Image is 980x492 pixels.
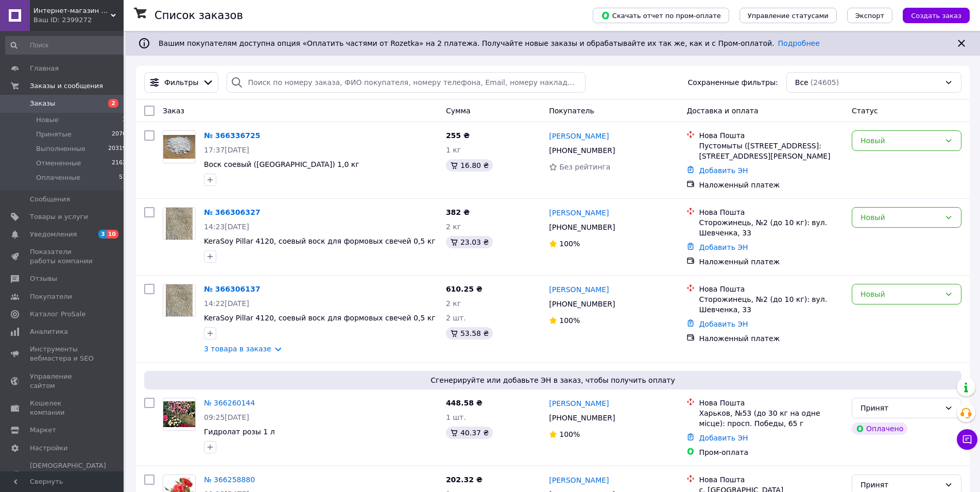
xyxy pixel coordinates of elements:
span: [PHONE_NUMBER] [549,414,615,422]
div: 23.03 ₴ [446,236,493,248]
div: 16.80 ₴ [446,159,493,172]
span: Экспорт [855,12,884,20]
a: № 366260144 [204,399,255,407]
div: Новый [861,135,940,146]
span: [PHONE_NUMBER] [549,146,615,155]
div: Ваш ID: 2399272 [33,15,124,25]
a: [PERSON_NAME] [549,208,609,218]
div: Нова Пошта [699,207,844,217]
span: Сгенерируйте или добавьте ЭН в заказ, чтобы получить оплату [148,375,957,385]
button: Скачать отчет по пром-оплате [593,8,729,23]
a: [PERSON_NAME] [549,131,609,141]
span: Кошелек компании [30,399,95,417]
span: Каталог ProSale [30,310,85,319]
a: № 366336725 [204,131,260,140]
a: [PERSON_NAME] [549,398,609,409]
span: Без рейтинга [559,163,610,171]
span: Создать заказ [911,12,961,20]
div: Нова Пошта [699,398,844,408]
div: Наложенный платеж [699,333,844,344]
a: Создать заказ [892,11,970,19]
span: [PHONE_NUMBER] [549,300,615,308]
a: Добавить ЭН [699,434,748,442]
span: Показатели работы компании [30,247,95,266]
button: Чат с покупателем [957,429,977,450]
span: Сохраненные фильтры: [687,77,778,88]
span: Принятые [36,130,72,139]
h1: Список заказов [154,9,243,22]
span: 20319 [108,144,126,154]
span: Доставка и оплата [686,107,758,115]
span: Сообщения [30,195,70,204]
span: 100% [559,316,580,325]
a: Подробнее [778,39,820,47]
span: 610.25 ₴ [446,285,483,293]
span: Инструменты вебмастера и SEO [30,345,95,363]
button: Управление статусами [740,8,837,23]
span: Покупатель [549,107,594,115]
span: Товары и услуги [30,212,88,222]
div: Наложенный платеж [699,257,844,267]
input: Поиск [5,36,127,55]
div: Нова Пошта [699,130,844,141]
span: 3 [123,115,126,125]
a: Воск соевый ([GEOGRAPHIC_DATA]) 1,0 кг [204,160,359,168]
div: Сторожинець, №2 (до 10 кг): вул. Шевченка, 33 [699,294,844,315]
a: № 366306327 [204,208,260,216]
div: Нова Пошта [699,284,844,294]
span: 2 [108,99,118,108]
a: KeraSoy Pillar 4120, соевый воск для формовых свечей 0,5 кг [204,237,436,245]
span: [PHONE_NUMBER] [549,223,615,231]
span: Уведомления [30,230,77,239]
span: Вашим покупателям доступна опция «Оплатить частями от Rozetka» на 2 платежа. Получайте новые зака... [159,39,820,47]
img: Фото товару [163,135,195,159]
div: Принят [861,479,940,490]
span: Выполненные [36,144,85,154]
span: Сумма [446,107,471,115]
span: 17:37[DATE] [204,146,249,154]
span: Заказы и сообщения [30,81,103,91]
a: [PERSON_NAME] [549,475,609,485]
span: 2 кг [446,299,461,308]
a: [PERSON_NAME] [549,284,609,295]
span: Заказ [163,107,184,115]
div: Пром-оплата [699,447,844,457]
span: Главная [30,64,59,73]
div: Пустомыты ([STREET_ADDRESS]: [STREET_ADDRESS][PERSON_NAME] [699,141,844,161]
span: 202.32 ₴ [446,476,483,484]
span: 100% [559,240,580,248]
img: Фото товару [166,284,192,316]
div: Наложенный платеж [699,180,844,190]
span: Все [795,77,809,88]
a: Добавить ЭН [699,166,748,175]
button: Экспорт [847,8,892,23]
a: № 366258880 [204,476,255,484]
span: 382 ₴ [446,208,470,216]
div: Принят [861,402,940,414]
span: Управление статусами [748,12,829,20]
span: Заказы [30,99,55,108]
div: 53.58 ₴ [446,327,493,340]
span: 2162 [112,159,126,168]
a: 3 товара в заказе [204,345,271,353]
a: Фото товару [163,284,196,317]
img: Фото товару [166,208,192,240]
span: 2 кг [446,223,461,231]
span: 100% [559,430,580,438]
span: Покупатели [30,292,72,301]
span: Аналитика [30,327,68,336]
span: 3 [98,230,107,239]
a: Гидролат розы 1 л [204,428,275,436]
span: Статус [852,107,878,115]
button: Создать заказ [903,8,970,23]
span: (24605) [811,78,839,87]
span: Отмененные [36,159,81,168]
span: 448.58 ₴ [446,399,483,407]
span: 2070 [112,130,126,139]
div: Новый [861,289,940,300]
a: Фото товару [163,398,196,431]
a: Фото товару [163,207,196,240]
